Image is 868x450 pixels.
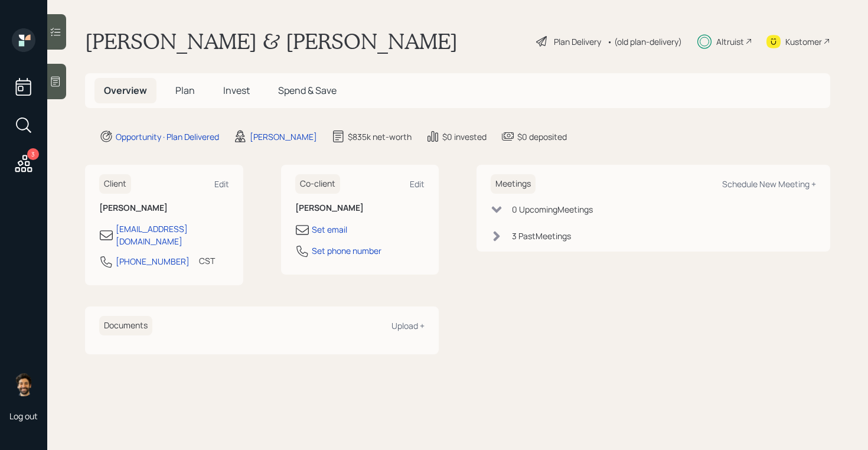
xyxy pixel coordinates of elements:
span: Overview [104,84,147,97]
div: Altruist [716,35,744,48]
h6: Client [99,174,131,194]
div: $0 invested [442,131,487,143]
div: $0 deposited [517,131,567,143]
div: Edit [214,178,229,190]
div: Schedule New Meeting + [722,178,816,190]
div: Set phone number [312,244,381,257]
img: eric-schwartz-headshot.png [12,373,35,396]
span: Invest [223,84,250,97]
div: CST [199,255,215,267]
div: Plan Delivery [554,35,601,48]
div: 3 [27,148,39,160]
h6: [PERSON_NAME] [99,203,229,213]
span: Spend & Save [278,84,337,97]
div: Set email [312,223,347,236]
h6: Co-client [295,174,340,194]
div: • (old plan-delivery) [607,35,682,48]
h6: [PERSON_NAME] [295,203,425,213]
div: 0 Upcoming Meeting s [512,203,593,216]
div: $835k net-worth [348,131,412,143]
h6: Documents [99,316,152,335]
h6: Meetings [491,174,536,194]
div: Kustomer [785,35,822,48]
div: Upload + [391,320,425,331]
span: Plan [175,84,195,97]
h1: [PERSON_NAME] & [PERSON_NAME] [85,28,458,54]
div: [PERSON_NAME] [250,131,317,143]
div: Opportunity · Plan Delivered [116,131,219,143]
div: [EMAIL_ADDRESS][DOMAIN_NAME] [116,223,229,247]
div: 3 Past Meeting s [512,230,571,242]
div: [PHONE_NUMBER] [116,255,190,268]
div: Log out [9,410,38,422]
div: Edit [410,178,425,190]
